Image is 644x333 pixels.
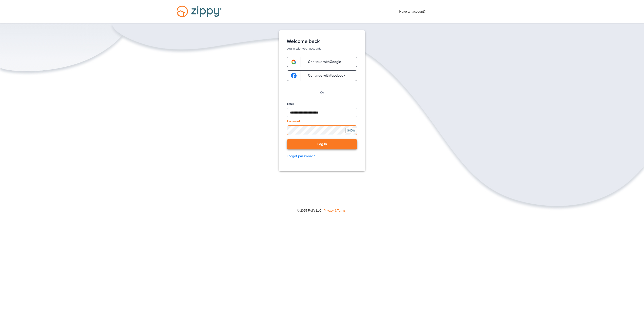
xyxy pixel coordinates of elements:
[287,153,357,159] a: Forgot password?
[303,74,345,77] span: Continue with Facebook
[320,90,324,96] p: Or
[287,70,357,81] a: google-logoContinue withFacebook
[399,6,426,14] span: Have an account?
[303,60,341,64] span: Continue with Google
[345,128,357,133] div: SHOW
[287,119,300,124] label: Password
[291,73,297,78] img: google-logo
[324,209,345,212] a: Privacy & Terms
[287,57,357,67] a: google-logoContinue withGoogle
[287,139,357,149] button: Log in
[297,209,321,212] span: © 2025 Floify LLC
[287,108,357,117] input: Email
[291,59,297,65] img: google-logo
[287,38,357,45] h1: Welcome back
[287,47,357,51] p: Log in with your account.
[287,102,294,106] label: Email
[287,125,357,135] input: Password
